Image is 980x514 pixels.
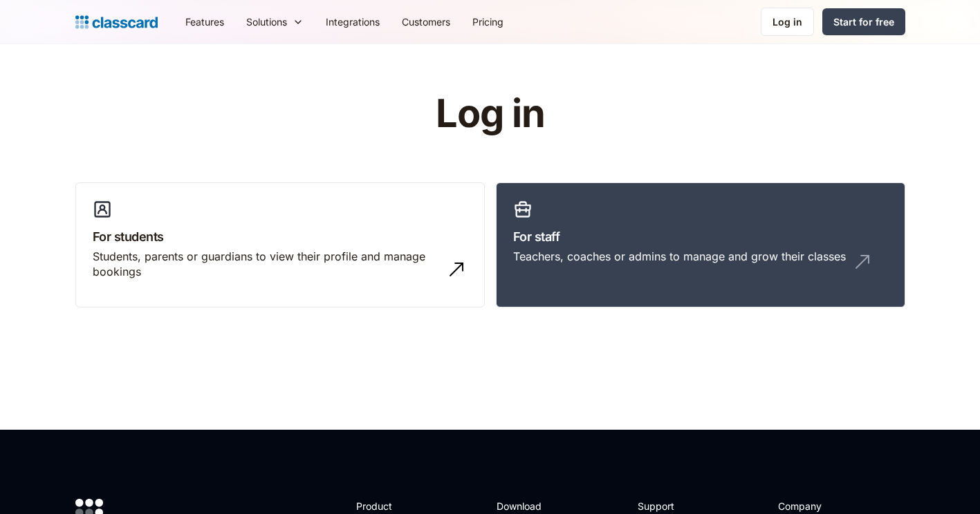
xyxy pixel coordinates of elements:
a: Pricing [461,6,515,37]
a: For studentsStudents, parents or guardians to view their profile and manage bookings [75,182,485,308]
a: Customers [391,6,461,37]
a: Start for free [822,8,905,35]
a: Features [174,6,235,37]
h3: For students [93,227,468,246]
div: Log in [773,15,802,29]
h3: For staff [513,227,888,246]
h2: Product [356,499,430,513]
div: Students, parents or guardians to view their profile and manage bookings [93,249,440,280]
div: Start for free [833,15,894,29]
a: Integrations [315,6,391,37]
a: Log in [761,8,814,36]
h2: Download [497,499,553,513]
a: home [75,12,158,32]
a: For staffTeachers, coaches or admins to manage and grow their classes [496,182,905,308]
div: Teachers, coaches or admins to manage and grow their classes [513,249,846,264]
h1: Log in [270,93,710,135]
h2: Support [638,499,694,513]
div: Solutions [235,6,315,37]
div: Solutions [246,15,287,29]
h2: Company [778,499,870,513]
